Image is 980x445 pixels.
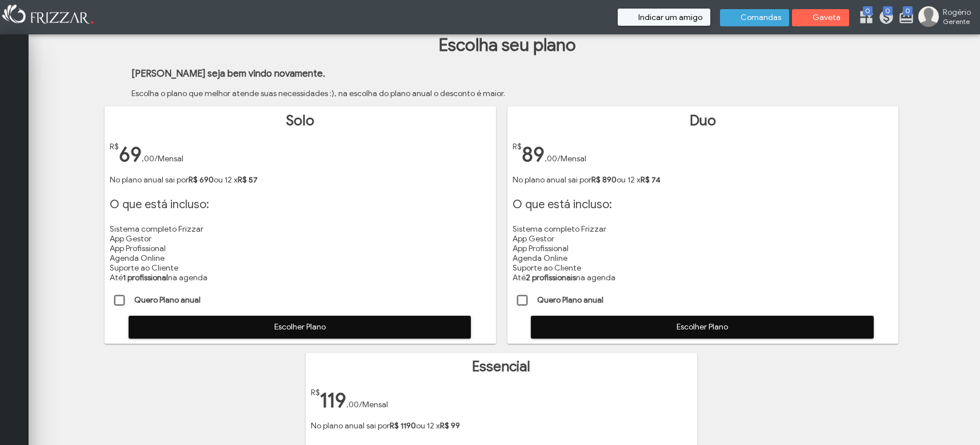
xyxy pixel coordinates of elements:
[110,197,490,212] h1: O que está incluso:
[513,263,893,273] li: Suporte ao Cliente
[110,224,490,234] li: Sistema completo Frizzar
[513,244,893,253] li: App Profissional
[858,9,870,27] a: 0
[110,112,490,129] h1: Solo
[918,6,974,29] a: Rogério Gerente
[110,263,490,273] li: Suporte ao Cliente
[513,142,522,152] span: R$
[720,9,789,26] button: Comandas
[346,400,359,410] span: ,00
[238,175,258,185] strong: R$ 57
[539,319,866,336] span: Escolher Plano
[513,112,893,129] h1: Duo
[513,175,893,185] p: No plano anual sai por ou 12 x
[531,316,874,339] button: Escolher Plano
[513,273,893,283] li: Até na agenda
[638,14,702,22] span: Indicar um amigo
[440,421,460,431] strong: R$ 99
[641,175,661,185] strong: R$ 74
[513,197,893,212] h1: O que está incluso:
[898,9,910,27] a: 0
[123,273,168,283] strong: 1 profissional
[741,14,781,22] span: Comandas
[110,175,490,185] p: No plano anual sai por ou 12 x
[110,234,490,244] li: App Gestor
[943,17,971,26] span: Gerente
[813,14,841,22] span: Gaveta
[792,9,849,26] button: Gaveta
[311,358,691,375] h1: Essencial
[189,175,214,185] strong: R$ 690
[526,273,576,283] strong: 2 profissionais
[110,142,119,152] span: R$
[134,295,201,305] strong: Quero Plano anual
[618,9,710,26] button: Indicar um amigo
[903,6,913,15] span: 0
[557,154,586,164] span: /Mensal
[129,316,471,339] button: Escolher Plano
[537,295,603,305] strong: Quero Plano anual
[110,273,490,283] li: Até na agenda
[390,421,416,431] strong: R$ 1190
[320,388,346,413] span: 119
[359,400,388,410] span: /Mensal
[154,154,183,164] span: /Mensal
[311,388,320,398] span: R$
[110,253,490,263] li: Agenda Online
[545,154,557,164] span: ,00
[513,253,893,263] li: Agenda Online
[863,6,873,15] span: 0
[142,154,154,164] span: ,00
[883,6,893,15] span: 0
[38,34,977,56] h1: Escolha seu plano
[131,89,977,98] p: Escolha o plano que melhor atende suas necessidades :), na escolha do plano anual o desconto é ma...
[311,421,691,431] p: No plano anual sai por ou 12 x
[131,67,977,80] h3: [PERSON_NAME] seja bem vindo novamente.
[110,244,490,253] li: App Profissional
[591,175,617,185] strong: R$ 890
[513,224,893,234] li: Sistema completo Frizzar
[513,234,893,244] li: App Gestor
[137,319,463,336] span: Escolher Plano
[943,7,971,17] span: Rogério
[119,142,142,167] span: 69
[522,142,545,167] span: 89
[878,9,890,27] a: 0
